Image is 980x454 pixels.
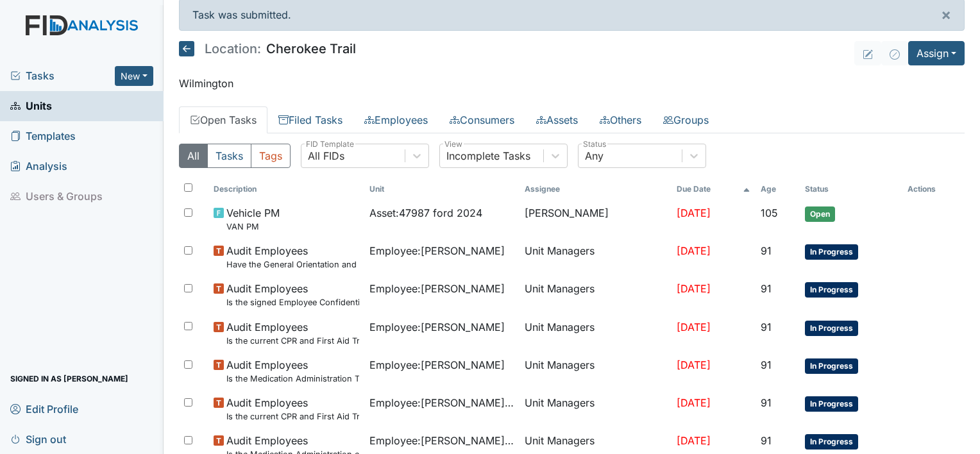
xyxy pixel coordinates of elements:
[226,357,359,385] span: Audit Employees Is the Medication Administration Test and 2 observation checklist (hire after 10/...
[677,244,711,257] span: [DATE]
[226,296,359,308] small: Is the signed Employee Confidentiality Agreement in the file (HIPPA)?
[756,178,800,200] th: Toggle SortBy
[525,106,589,133] a: Assets
[520,178,672,200] th: Assignee
[364,178,520,200] th: Toggle SortBy
[761,206,778,219] span: 105
[761,282,772,295] span: 91
[226,221,280,233] small: VAN PM
[761,358,772,371] span: 91
[652,106,720,133] a: Groups
[353,106,439,133] a: Employees
[805,206,835,222] span: Open
[520,390,672,428] td: Unit Managers
[677,434,711,447] span: [DATE]
[761,434,772,447] span: 91
[902,178,965,200] th: Actions
[800,178,902,200] th: Toggle SortBy
[267,106,353,133] a: Filed Tasks
[226,410,359,423] small: Is the current CPR and First Aid Training Certificate found in the file(2 years)?
[10,156,67,176] span: Analysis
[10,399,78,419] span: Edit Profile
[369,281,505,296] span: Employee : [PERSON_NAME]
[677,358,711,371] span: [DATE]
[805,282,858,298] span: In Progress
[10,429,66,449] span: Sign out
[439,106,525,133] a: Consumers
[226,258,359,271] small: Have the General Orientation and ICF Orientation forms been completed?
[677,321,711,333] span: [DATE]
[908,41,965,65] button: Assign
[226,205,280,233] span: Vehicle PM VAN PM
[208,178,364,200] th: Toggle SortBy
[10,126,76,146] span: Templates
[369,433,514,448] span: Employee : [PERSON_NAME], Shmara
[369,319,505,335] span: Employee : [PERSON_NAME]
[308,148,344,164] div: All FIDs
[805,358,858,374] span: In Progress
[226,335,359,347] small: Is the current CPR and First Aid Training Certificate found in the file(2 years)?
[251,144,291,168] button: Tags
[805,434,858,450] span: In Progress
[677,282,711,295] span: [DATE]
[179,106,267,133] a: Open Tasks
[520,276,672,314] td: Unit Managers
[226,281,359,308] span: Audit Employees Is the signed Employee Confidentiality Agreement in the file (HIPPA)?
[520,200,672,238] td: [PERSON_NAME]
[369,357,505,373] span: Employee : [PERSON_NAME]
[761,321,772,333] span: 91
[10,68,115,83] a: Tasks
[226,243,359,271] span: Audit Employees Have the General Orientation and ICF Orientation forms been completed?
[207,144,251,168] button: Tasks
[805,321,858,336] span: In Progress
[589,106,652,133] a: Others
[369,395,514,410] span: Employee : [PERSON_NAME], [PERSON_NAME]
[179,144,291,168] div: Type filter
[805,244,858,260] span: In Progress
[585,148,604,164] div: Any
[761,396,772,409] span: 91
[369,243,505,258] span: Employee : [PERSON_NAME]
[184,183,192,192] input: Toggle All Rows Selected
[520,352,672,390] td: Unit Managers
[672,178,756,200] th: Toggle SortBy
[520,314,672,352] td: Unit Managers
[805,396,858,412] span: In Progress
[520,238,672,276] td: Unit Managers
[179,144,208,168] button: All
[446,148,530,164] div: Incomplete Tasks
[179,41,356,56] h5: Cherokee Trail
[10,96,52,116] span: Units
[115,66,153,86] button: New
[226,395,359,423] span: Audit Employees Is the current CPR and First Aid Training Certificate found in the file(2 years)?
[10,369,128,389] span: Signed in as [PERSON_NAME]
[677,206,711,219] span: [DATE]
[226,319,359,347] span: Audit Employees Is the current CPR and First Aid Training Certificate found in the file(2 years)?
[941,5,951,24] span: ×
[205,42,261,55] span: Location:
[226,373,359,385] small: Is the Medication Administration Test and 2 observation checklist (hire after 10/07) found in the...
[677,396,711,409] span: [DATE]
[369,205,482,221] span: Asset : 47987 ford 2024
[761,244,772,257] span: 91
[179,76,965,91] p: Wilmington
